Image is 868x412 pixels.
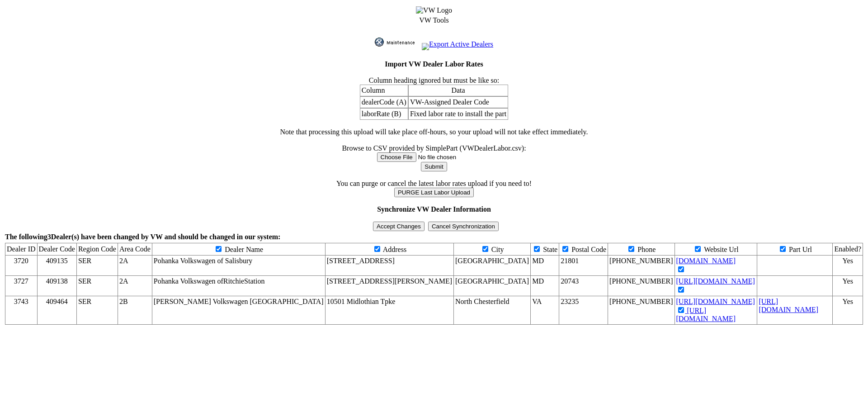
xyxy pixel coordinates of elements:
span: Yes [843,277,853,285]
span: 2A [119,277,128,285]
td: Dealer ID [5,243,38,256]
b: The following Dealer(s) have been changed by VW and should be changed in our system: [5,233,280,241]
span: SER [78,257,91,265]
b: Synchronize VW Dealer Information [377,205,491,213]
span: SER [78,277,91,285]
td: laborRate (B) [360,108,408,120]
span: [STREET_ADDRESS] [327,257,395,265]
img: maint.gif [375,38,420,47]
td: Enabled? [833,243,863,256]
span: Pohanka Volkswagen ofRitchieStation [154,277,265,285]
span: 3 [47,233,51,241]
span: MD [532,277,544,285]
a: [URL][DOMAIN_NAME] [759,298,818,313]
span: [GEOGRAPHIC_DATA] [455,257,529,265]
span: Phone [637,246,656,253]
span: 2A [119,257,128,265]
td: Column heading ignored but must be like so: Note that processing this upload will take place off-... [5,76,863,198]
a: Export Active Dealers [422,40,493,48]
td: 409464 [37,296,76,325]
input: Cancel Synchronization [428,222,499,231]
span: SER [78,298,91,305]
td: VW Tools [6,16,862,25]
span: Dealer Name [225,246,263,253]
td: Fixed labor rate to install the part [408,108,508,120]
td: Data [408,85,508,96]
span: [PHONE_NUMBER] [609,277,673,285]
a: [URL][DOMAIN_NAME] [676,307,736,322]
span: [PERSON_NAME] Volkswagen [GEOGRAPHIC_DATA] [154,298,324,305]
td: 409135 [37,256,76,276]
td: VW-Assigned Dealer Code [408,96,508,108]
input: Accept Changes [373,222,425,231]
a: [URL][DOMAIN_NAME] [676,298,755,305]
span: State [543,246,557,253]
td: 3727 [5,276,38,296]
td: 3743 [5,296,38,325]
span: Yes [843,257,853,265]
span: Website Url [704,246,738,253]
span: MD [532,257,544,265]
span: [GEOGRAPHIC_DATA] [455,277,529,285]
span: Pohanka Volkswagen of Salisbury [154,257,253,265]
input: Submit [421,162,447,171]
span: 21801 [561,257,579,265]
td: Column [360,85,408,96]
img: VW Logo [416,6,452,14]
td: 409138 [37,276,76,296]
b: Import VW Dealer Labor Rates [385,60,483,68]
span: [PHONE_NUMBER] [609,298,673,305]
span: 23235 [561,298,579,305]
td: Region Code [76,243,118,256]
span: VA [532,298,542,305]
span: Postal Code [571,246,606,253]
span: Yes [843,298,853,305]
span: Address [383,246,406,253]
td: 3720 [5,256,38,276]
span: Part Url [789,246,812,253]
span: [PHONE_NUMBER] [609,257,673,265]
input: PURGE Last Labor Upload [394,188,474,197]
a: [DOMAIN_NAME] [676,257,736,265]
span: 20743 [561,277,579,285]
span: 10501 Midlothian Tpke [327,298,396,305]
span: North Chesterfield [455,298,509,305]
img: MSExcel.jpg [422,43,429,50]
td: Area Code [118,243,152,256]
td: Dealer Code [37,243,76,256]
span: City [491,246,504,253]
a: [URL][DOMAIN_NAME] [676,277,755,285]
span: [STREET_ADDRESS][PERSON_NAME] [327,277,452,285]
td: dealerCode (A) [360,96,408,108]
span: 2B [119,298,128,305]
